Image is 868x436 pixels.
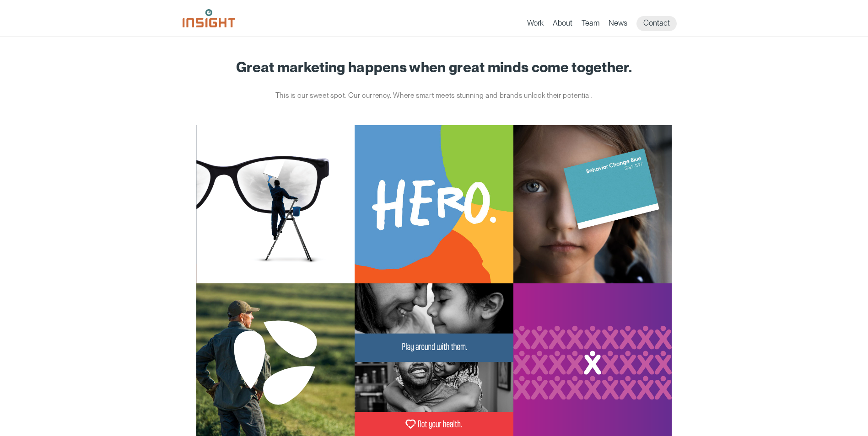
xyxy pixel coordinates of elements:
p: This is our sweet spot. Our currency. Where smart meets stunning and brands unlock their potential. [263,89,606,102]
img: South Dakota Department of Social Services – Childcare Promotion [355,125,513,284]
a: News [609,18,627,31]
a: Team [582,18,599,31]
img: Ophthalmology Limited [196,125,355,284]
img: Insight Marketing Design [183,9,235,27]
a: Contact [636,16,677,31]
h1: Great marketing happens when great minds come together. [196,59,672,75]
a: Work [527,18,544,31]
nav: primary navigation menu [527,16,686,31]
a: About [553,18,572,31]
img: South Dakota Department of Health – Childhood Lead Poisoning Prevention [513,125,672,284]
